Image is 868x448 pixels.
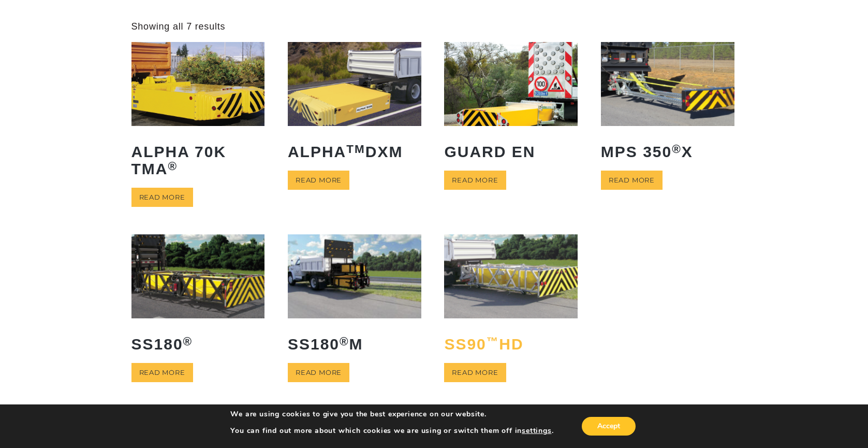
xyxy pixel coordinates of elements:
[131,234,265,360] a: SS180®
[340,335,349,348] sup: ®
[601,135,734,168] h2: MPS 350 X
[346,143,365,156] sup: TM
[131,188,193,207] a: Read more about “ALPHA 70K TMA®”
[444,234,578,360] a: SS90™HD
[183,335,193,348] sup: ®
[444,328,578,360] h2: SS90 HD
[672,143,682,156] sup: ®
[288,42,421,167] a: ALPHATMDXM
[444,135,578,168] h2: GUARD EN
[601,171,663,190] a: Read more about “MPS 350® X”
[288,363,349,382] a: Read more about “SS180® M”
[582,417,636,436] button: Accept
[288,328,421,360] h2: SS180 M
[131,363,193,382] a: Read more about “SS180®”
[288,135,421,168] h2: ALPHA DXM
[131,21,226,33] p: Showing all 7 results
[131,135,265,185] h2: ALPHA 70K TMA
[131,42,265,185] a: ALPHA 70K TMA®
[444,42,578,167] a: GUARD EN
[131,328,265,360] h2: SS180
[168,160,178,173] sup: ®
[444,171,506,190] a: Read more about “GUARD EN”
[522,426,551,436] button: settings
[601,42,734,167] a: MPS 350®X
[444,363,506,382] a: Read more about “SS90™ HD”
[487,335,499,348] sup: ™
[230,410,553,419] p: We are using cookies to give you the best experience on our website.
[230,426,553,436] p: You can find out more about which cookies we are using or switch them off in .
[288,171,349,190] a: Read more about “ALPHATM DXM”
[288,234,421,360] a: SS180®M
